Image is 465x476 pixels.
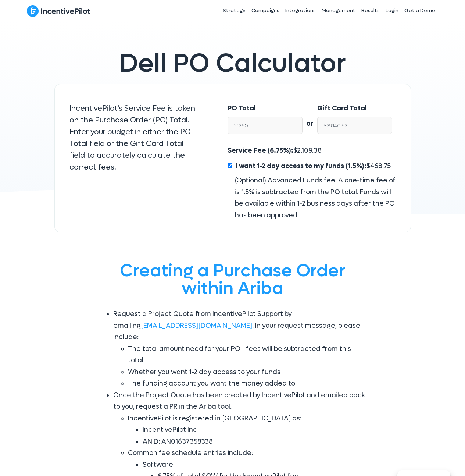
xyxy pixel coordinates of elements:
[128,343,367,366] li: The total amount need for your PO - fees will be subtracted from this total
[319,1,358,20] a: Management
[228,146,293,155] span: Service Fee (6.75%):
[234,162,391,170] span: $
[119,47,346,80] span: Dell PO Calculator
[401,1,438,20] a: Get a Demo
[358,1,383,20] a: Results
[220,1,248,20] a: Strategy
[317,103,367,114] label: Gift Card Total
[169,1,439,20] nav: Header Menu
[228,175,396,221] div: (Optional) Advanced Funds fee. A one-time fee of is 1.5% is subtracted from the PO total. Funds w...
[128,366,367,378] li: Whether you want 1-2 day access to your funds
[128,413,367,448] li: IncentivePilot is registered in [GEOGRAPHIC_DATA] as:
[370,162,391,170] span: 468.75
[383,1,401,20] a: Login
[120,259,346,300] span: Creating a Purchase Order within Ariba
[228,163,232,168] input: I want 1-2 day access to my funds (1.5%):$468.75
[236,162,366,170] span: I want 1-2 day access to my funds (1.5%):
[27,5,90,17] img: IncentivePilot
[128,378,367,390] li: The funding account you want the money added to
[228,145,396,221] div: $
[228,103,256,114] label: PO Total
[69,103,198,173] p: IncentivePilot's Service Fee is taken on the Purchase Order (PO) Total. Enter your budget in eith...
[113,308,367,390] li: Request a Project Quote from IncentivePilot Support by emailing . In your request message, please...
[303,103,317,130] div: or
[141,322,252,330] a: [EMAIL_ADDRESS][DOMAIN_NAME]
[143,424,367,436] li: IncentivePilot Inc
[282,1,319,20] a: Integrations
[143,436,367,448] li: ANID: AN01637358338
[248,1,282,20] a: Campaigns
[297,146,322,155] span: 2,109.38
